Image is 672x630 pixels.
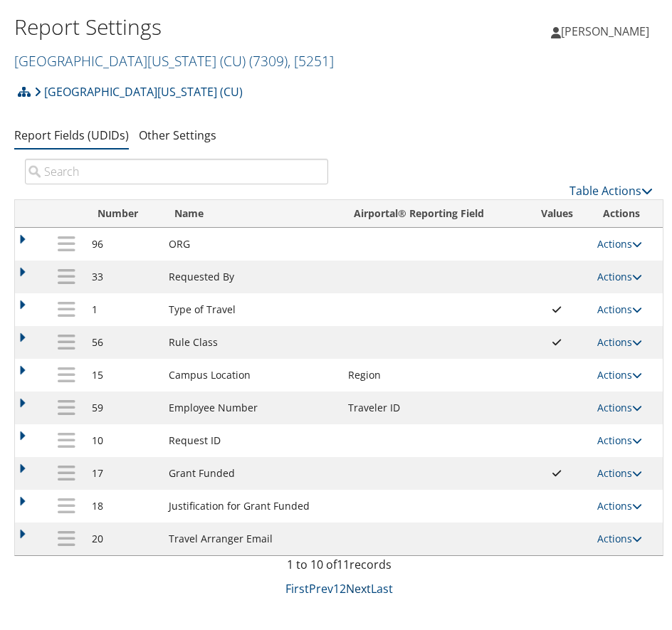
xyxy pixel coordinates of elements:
a: 2 [340,578,346,594]
td: 96 [85,225,162,258]
th: Number [85,197,162,225]
span: [PERSON_NAME] [561,21,649,36]
td: 18 [85,487,162,520]
td: Traveler ID [341,389,523,421]
a: Report Fields (UDIDs) [14,125,129,140]
a: Actions [597,398,642,411]
a: Actions [597,463,642,477]
td: Campus Location [162,356,341,389]
td: Travel Arranger Email [162,520,341,552]
a: Actions [597,365,642,379]
a: Last [371,578,393,594]
th: : activate to sort column descending [48,197,85,225]
td: Justification for Grant Funded [162,487,341,520]
a: Actions [597,332,642,346]
a: Next [346,578,371,594]
td: 1 [85,290,162,323]
td: 33 [85,258,162,290]
span: ( 7309 ) [249,48,288,68]
a: Actions [597,431,642,444]
a: 1 [333,578,340,594]
a: [GEOGRAPHIC_DATA][US_STATE] (CU) [34,75,243,103]
td: Employee Number [162,389,341,421]
th: Values [523,197,590,225]
a: [GEOGRAPHIC_DATA][US_STATE] (CU) [14,48,334,68]
span: , [ 5251 ] [288,48,334,68]
td: 17 [85,454,162,487]
td: 10 [85,421,162,454]
th: Airportal&reg; Reporting Field [341,197,523,225]
td: Region [341,356,523,389]
a: Actions [597,496,642,510]
td: ORG [162,225,341,258]
a: Other Settings [139,125,216,140]
td: Requested By [162,258,341,290]
td: 20 [85,520,162,552]
a: Prev [309,578,333,594]
th: Name [162,197,341,225]
td: 15 [85,356,162,389]
div: 1 to 10 of records [25,553,653,577]
th: Actions [590,197,663,225]
td: Request ID [162,421,341,454]
a: Actions [597,300,642,313]
a: Actions [597,234,642,248]
a: Table Actions [569,180,653,196]
a: Actions [597,529,642,542]
input: Search [25,156,328,182]
span: 11 [337,554,350,569]
h1: Report Settings [14,9,339,39]
a: Actions [597,267,642,280]
td: Type of Travel [162,290,341,323]
td: Rule Class [162,323,341,356]
a: [PERSON_NAME] [551,7,663,50]
td: 59 [85,389,162,421]
td: 56 [85,323,162,356]
a: First [285,578,309,594]
td: Grant Funded [162,454,341,487]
